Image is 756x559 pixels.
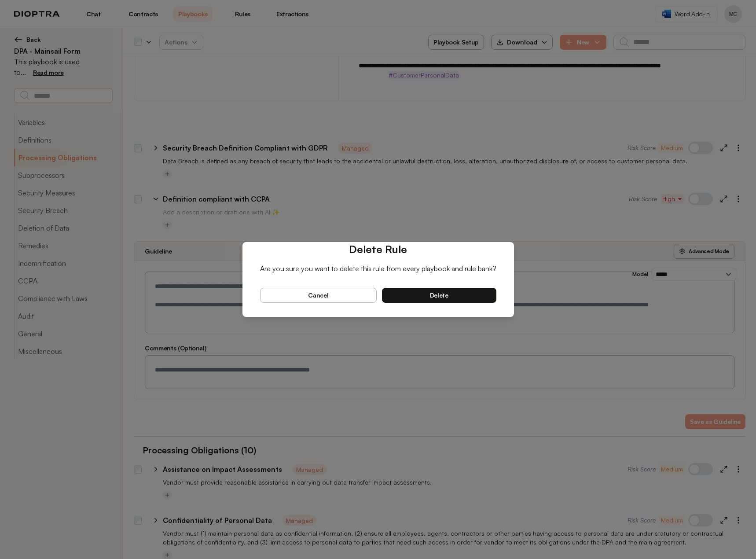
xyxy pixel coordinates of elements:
[382,288,496,303] button: delete
[260,288,377,303] button: cancel
[308,291,328,299] span: cancel
[260,263,496,274] p: Are you sure you want to delete this rule from every playbook and rule bank?
[260,242,496,256] h2: Delete Rule
[430,291,448,299] span: delete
